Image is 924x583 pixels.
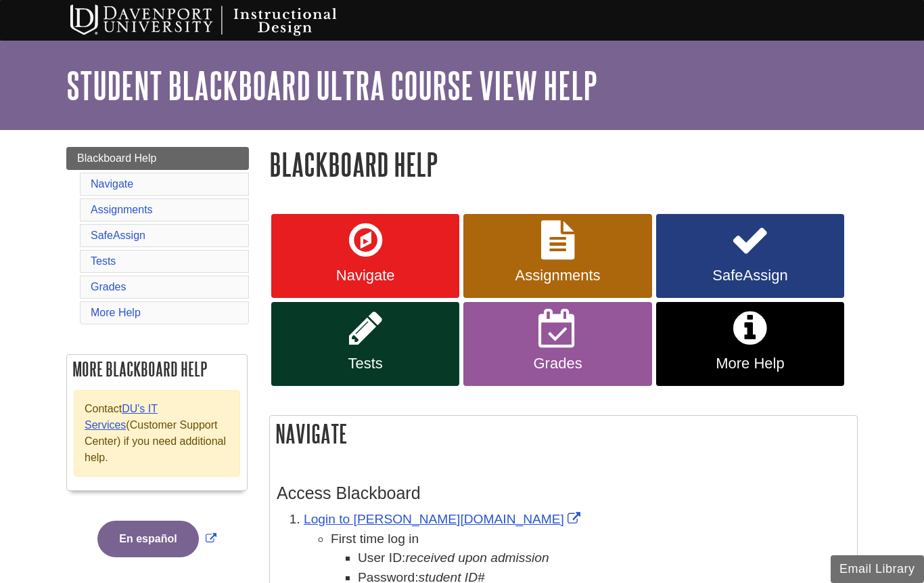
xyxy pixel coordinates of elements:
[463,214,651,298] a: Assignments
[666,355,834,372] span: More Help
[304,512,584,526] a: Link opens in new window
[77,152,156,164] span: Blackboard Help
[666,267,834,284] span: SafeAssign
[270,416,857,452] h2: Navigate
[281,355,449,372] span: Tests
[358,548,850,568] li: User ID:
[281,267,449,284] span: Navigate
[85,403,158,431] a: DU's IT Services
[473,355,641,372] span: Grades
[269,147,858,181] h1: Blackboard Help
[67,355,247,383] h2: More Blackboard Help
[66,147,249,580] div: Guide Page Menu
[91,204,153,215] a: Assignments
[91,178,133,190] a: Navigate
[473,267,641,284] span: Assignments
[831,555,924,583] button: Email Library
[91,307,141,318] a: More Help
[277,483,850,503] h3: Access Blackboard
[91,281,126,293] a: Grades
[656,214,844,298] a: SafeAssign
[405,550,549,565] i: received upon admission
[97,521,198,557] button: En español
[271,302,459,386] a: Tests
[66,64,597,106] a: Student Blackboard Ultra Course View Help
[271,214,459,298] a: Navigate
[91,255,116,267] a: Tests
[463,302,651,386] a: Grades
[74,390,240,477] div: Contact (Customer Support Center) if you need additional help.
[60,3,384,37] img: Davenport University Instructional Design
[656,302,844,386] a: More Help
[66,147,249,170] a: Blackboard Help
[91,230,145,241] a: SafeAssign
[94,533,219,544] a: Link opens in new window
